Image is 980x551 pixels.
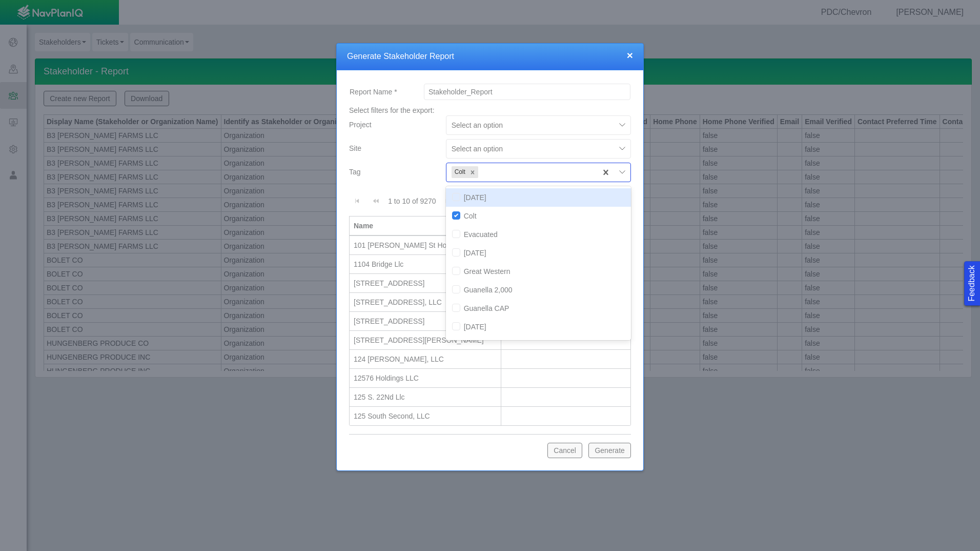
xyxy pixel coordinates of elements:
[354,240,497,250] div: 101 [PERSON_NAME] St Holdings, Llc
[350,274,501,293] td: 111 S 3Rd St Llc
[446,299,631,318] div: Guanella CAP
[350,312,501,331] td: 119 County Road 15, Tenant
[349,121,372,129] span: Project
[446,225,631,244] div: Evacuated
[349,168,361,176] span: Tag
[446,262,631,281] div: Great Western
[446,336,631,355] div: [DATE]
[354,297,497,307] div: [STREET_ADDRESS], LLC
[627,50,633,61] button: close
[349,106,435,114] span: Select filters for the export:
[354,316,497,326] div: [STREET_ADDRESS]
[588,443,631,458] button: Generate
[446,207,631,225] div: Colt
[446,244,631,262] div: [DATE]
[354,392,497,402] div: 125 S. 22Nd Llc
[349,191,631,211] div: Pagination
[446,318,631,336] div: [DATE]
[350,331,501,350] td: 121 Mather Circle, Llc
[347,51,633,62] h4: Generate Stakeholder Report
[354,354,497,364] div: 124 [PERSON_NAME], LLC
[354,411,497,421] div: 125 South Second, LLC
[384,196,440,210] div: 1 to 10 of 9270
[354,259,497,269] div: 1104 Bridge Llc
[341,83,416,101] label: Report Name *
[350,255,501,274] td: 1104 Bridge Llc
[349,144,361,152] span: Site
[354,373,497,383] div: 12576 Holdings LLC
[350,407,501,426] td: 125 South Second, LLC
[350,350,501,369] td: 124 N. RUTHERFORD, LLC
[350,369,501,388] td: 12576 Holdings LLC
[350,293,501,312] td: 118 N. 1ST STREET, LLC
[350,236,501,255] td: 101 Jessup St Holdings, Llc
[547,443,582,458] button: Cancel
[354,335,497,345] div: [STREET_ADDRESS][PERSON_NAME]
[446,281,631,299] div: Guanella 2,000
[350,388,501,407] td: 125 S. 22Nd Llc
[354,221,487,231] div: Name
[354,278,497,288] div: [STREET_ADDRESS]
[350,216,501,236] th: Name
